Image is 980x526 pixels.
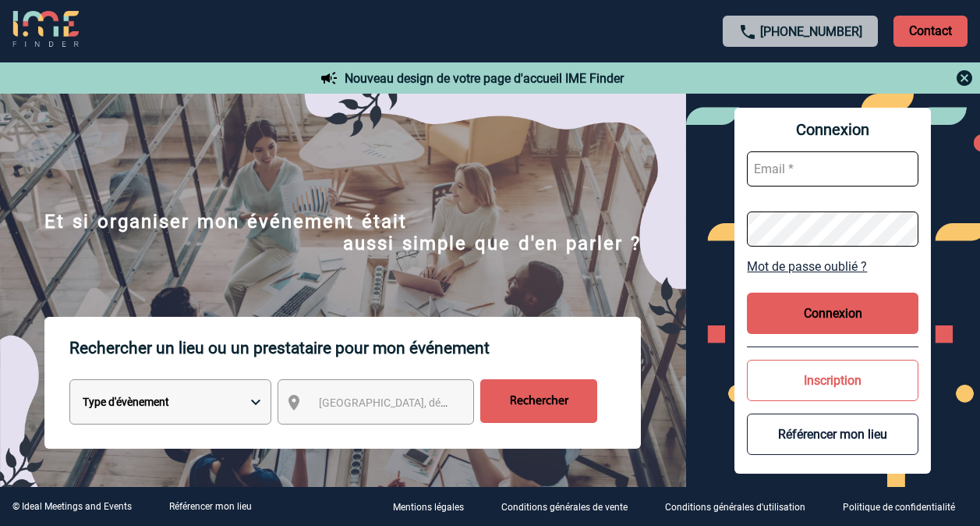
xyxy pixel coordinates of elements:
[12,501,132,512] div: © Ideal Meetings and Events
[501,503,628,514] p: Conditions générales de vente
[653,499,830,514] a: Conditions générales d'utilisation
[69,317,641,379] p: Rechercher un lieu ou un prestataire pour mon événement
[760,24,862,39] a: [PHONE_NUMBER]
[843,503,955,514] p: Politique de confidentialité
[830,499,980,514] a: Politique de confidentialité
[665,503,805,514] p: Conditions générales d'utilisation
[169,501,252,512] a: Référencer mon lieu
[747,259,918,274] a: Mot de passe oublié ?
[747,414,918,455] button: Référencer mon lieu
[738,23,757,41] img: call-24-px.png
[489,499,653,514] a: Conditions générales de vente
[393,503,464,514] p: Mentions légales
[480,379,597,423] input: Rechercher
[747,151,918,187] input: Email *
[747,293,918,334] button: Connexion
[893,16,968,47] p: Contact
[319,396,536,409] span: [GEOGRAPHIC_DATA], département, région...
[747,360,918,401] button: Inscription
[747,120,918,139] span: Connexion
[380,499,489,514] a: Mentions légales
